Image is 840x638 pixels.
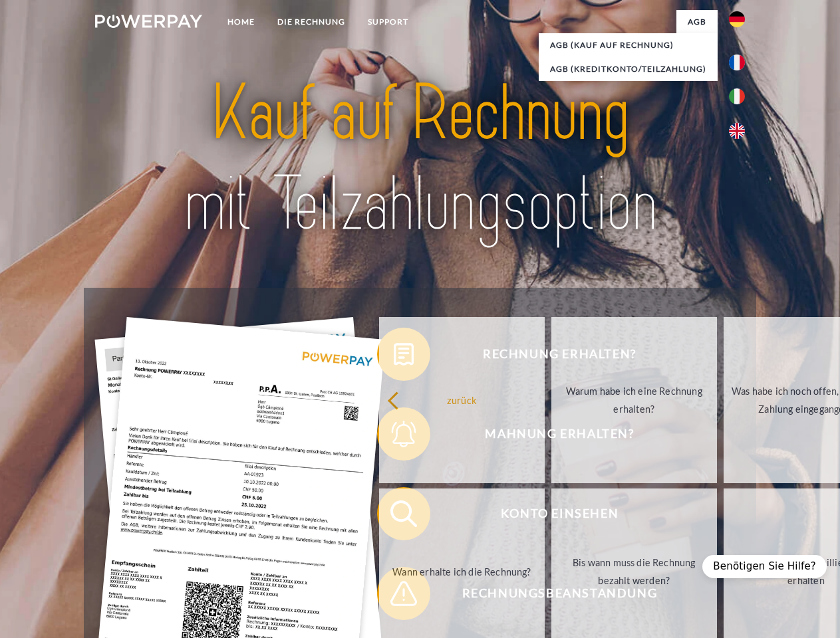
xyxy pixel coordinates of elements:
img: it [729,88,745,104]
img: de [729,11,745,27]
a: Home [216,10,266,34]
div: Warum habe ich eine Rechnung erhalten? [559,382,709,418]
div: zurück [387,391,537,409]
img: logo-powerpay-white.svg [95,15,202,28]
a: SUPPORT [356,10,420,34]
div: Benötigen Sie Hilfe? [702,555,827,578]
img: title-powerpay_de.svg [127,64,713,255]
div: Wann erhalte ich die Rechnung? [387,562,537,580]
img: fr [729,54,745,70]
img: en [729,123,745,139]
a: agb [676,10,718,34]
div: Bis wann muss die Rechnung bezahlt werden? [559,554,709,589]
a: DIE RECHNUNG [266,10,356,34]
a: AGB (Kreditkonto/Teilzahlung) [539,57,718,81]
a: AGB (Kauf auf Rechnung) [539,33,718,57]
